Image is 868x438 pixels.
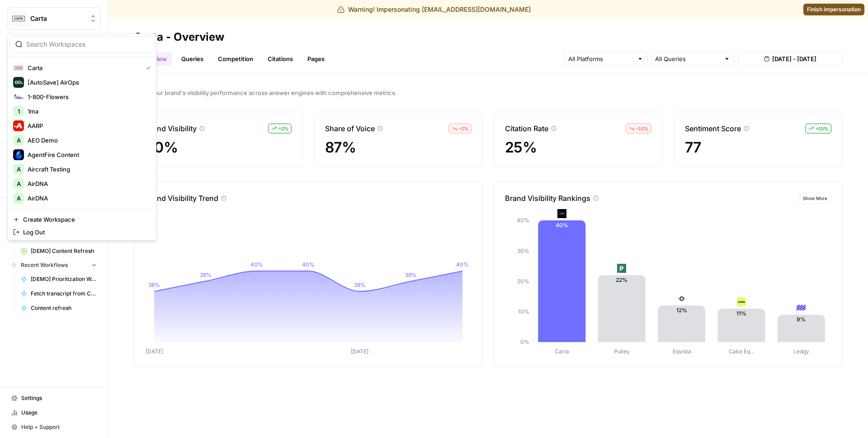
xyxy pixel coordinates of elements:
text: 11% [736,310,746,317]
a: Competition [212,52,259,66]
text: 22% [616,276,627,283]
button: Help + Support [7,420,101,434]
text: 9% [797,316,806,323]
a: [DEMO] Prioritization Workflow for creation [17,272,101,286]
p: Brand Visibility [145,123,197,134]
tspan: 10% [518,308,529,315]
span: [DEMO] Content Refresh [31,247,97,255]
tspan: 40% [456,261,469,268]
div: Warning! Impersonating [EMAIL_ADDRESS][DOMAIN_NAME] [337,5,531,14]
span: 1 [18,107,20,116]
tspan: Carta [555,348,569,355]
span: Help + Support [21,423,97,431]
tspan: 38% [148,281,160,288]
span: AirDNA [28,179,147,188]
p: Citation Rate [505,123,548,134]
img: AARP Logo [13,120,24,131]
span: A [17,194,21,203]
span: [DATE] - [DATE] [772,54,816,63]
tspan: Pulley [614,348,630,355]
a: Log Out [9,226,154,238]
span: AEO Demo [28,136,147,145]
img: ojwm89iittpj2j2x5tgvhrn984bb [677,294,686,303]
a: Finish impersonation [803,4,864,15]
a: Create Workspace [9,213,154,226]
p: Brand Visibility Rankings [505,193,590,204]
a: [DEMO] Content Refresh [17,244,101,258]
img: 1-800-Flowers Logo [13,91,24,102]
tspan: [DATE] [351,348,368,355]
a: Content refresh [17,301,101,315]
span: Track your brand's visibility performance across answer engines with comprehensive metrics. [134,88,843,97]
span: Aircraft Testing [28,165,147,174]
tspan: 39% [405,271,417,278]
span: Log Out [23,228,147,237]
a: Citations [262,52,298,66]
button: Recent Workflows [7,258,101,272]
p: Sentiment Score [685,123,741,134]
tspan: 30% [517,248,529,254]
span: AgentFire Content [28,150,147,159]
a: Fetch transcript from Chorus [17,286,101,301]
a: Pages [302,52,330,66]
span: 25% [505,138,537,156]
div: Carta - Overview [134,30,224,44]
tspan: 20% [517,278,529,285]
input: Search Workspaces [26,40,148,49]
a: Usage [7,405,101,420]
button: [DATE] - [DATE] [738,52,843,66]
span: + 2 % [278,125,288,132]
span: – 2 % [459,125,468,132]
span: Content refresh [31,304,97,312]
span: AARP [28,121,147,130]
span: Carta [30,14,85,23]
p: Brand Visibility Trend [145,193,218,204]
text: 40% [556,222,568,229]
tspan: 38% [354,281,366,288]
img: 4pynuglrc3sixi0so0f0dcx4ule5 [797,303,806,312]
span: 87% [325,138,356,156]
span: Settings [21,394,97,402]
img: c35yeiwf0qjehltklbh57st2xhbo [557,209,566,218]
div: Workspace: Carta [7,33,156,241]
span: 77 [685,138,701,156]
img: AgentFire Content Logo [13,149,24,160]
input: All Queries [655,54,720,63]
span: [DEMO] Prioritization Workflow for creation [31,275,97,283]
button: Workspace: Carta [7,7,101,30]
span: Usage [21,409,97,417]
span: Create Workspace [23,215,147,224]
input: All Platforms [568,54,633,63]
tspan: 0% [520,338,529,345]
span: A [17,179,21,188]
span: Show More [803,195,827,202]
a: Queries [176,52,209,66]
tspan: Cake Eq… [729,348,755,355]
img: [AutoSave] AirOps Logo [13,77,24,88]
span: 1-800-Flowers [28,92,147,101]
a: Settings [7,391,101,405]
tspan: [DATE] [146,348,163,355]
tspan: Eqvista [673,348,691,355]
tspan: 39% [200,271,212,278]
tspan: Ledgy [793,348,809,355]
span: – 11 % [636,125,648,132]
span: + 15 % [816,125,828,132]
img: Carta Logo [10,10,27,27]
span: 40% [145,138,178,156]
span: AirDNA [28,194,147,203]
text: 12% [676,307,687,314]
span: A [17,136,21,145]
span: Fetch transcript from Chorus [31,290,97,298]
span: Carta [28,63,139,72]
span: A [17,165,21,174]
img: u02qnnqpa7ceiw6p01io3how8agt [617,264,626,273]
span: 1ma [28,107,147,116]
tspan: 40% [250,261,263,268]
tspan: 40% [517,217,529,224]
img: Carta Logo [13,62,24,73]
span: [AutoSave] AirOps [28,78,147,87]
span: Finish impersonation [807,5,861,14]
tspan: 40% [302,261,315,268]
img: fe4fikqdqe1bafe3px4l1blbafc7 [737,297,746,306]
